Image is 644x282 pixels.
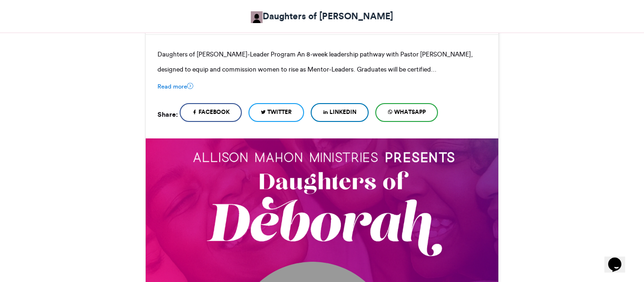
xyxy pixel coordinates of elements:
[180,103,242,122] a: Facebook
[394,108,426,116] span: WhatsApp
[157,82,193,91] a: Read more
[251,9,393,23] a: Daughters of [PERSON_NAME]
[198,108,230,116] span: Facebook
[157,108,178,121] h5: Share:
[375,103,438,122] a: WhatsApp
[604,244,635,273] iframe: chat widget
[251,11,263,23] img: Allison Mahon
[157,47,487,77] p: Daughters of [PERSON_NAME]-Leader Program An 8-week leadership pathway with Pastor [PERSON_NAME],...
[311,103,369,122] a: LinkedIn
[248,103,304,122] a: Twitter
[267,108,292,116] span: Twitter
[330,108,356,116] span: LinkedIn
